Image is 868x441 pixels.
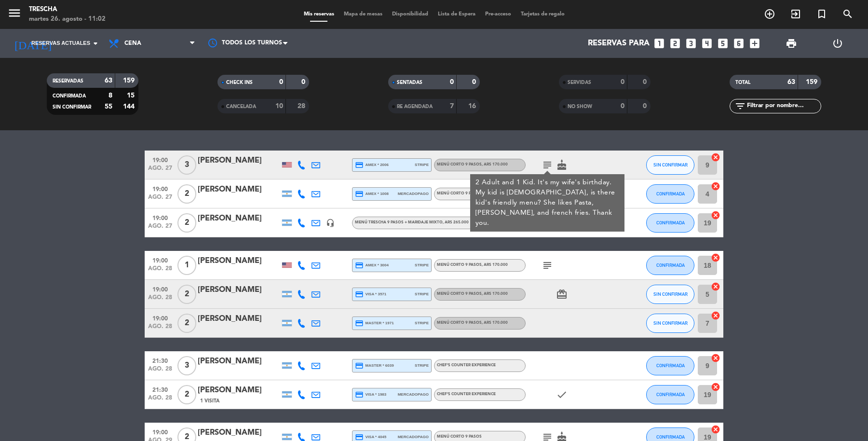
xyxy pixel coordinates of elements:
span: ago. 28 [148,395,172,406]
span: CONFIRMADA [656,220,685,225]
i: looks_6 [732,37,745,50]
span: SENTADAS [397,80,422,85]
strong: 7 [450,103,454,110]
span: 3 [177,356,196,375]
i: looks_two [669,37,681,50]
span: 2 [177,314,196,333]
input: Filtrar por nombre... [746,101,821,111]
span: mercadopago [398,391,429,398]
span: 2 [177,213,196,233]
i: search [842,8,854,20]
strong: 0 [279,79,283,85]
span: ago. 28 [148,366,172,377]
button: SIN CONFIRMAR [646,155,694,175]
i: credit_card [355,161,364,169]
span: visa * 1983 [355,390,386,399]
span: mercadopago [398,434,429,440]
span: Lista de Espera [433,12,480,17]
span: visa * 3571 [355,290,386,299]
span: SERVIDAS [568,80,591,85]
i: check [556,389,568,400]
span: CHECK INS [226,80,253,85]
strong: 8 [108,92,112,99]
span: , ARS 170.000 [482,292,508,296]
button: CONFIRMADA [646,356,694,375]
span: Reservas para [588,39,650,48]
span: 21:30 [148,355,172,366]
span: Tarjetas de regalo [516,12,570,17]
div: [PERSON_NAME] [198,212,280,225]
i: credit_card [355,361,364,370]
button: SIN CONFIRMAR [646,285,694,304]
span: Menú Trescha 9 pasos + Maridaje mixto [355,220,469,224]
span: ago. 28 [148,294,172,305]
strong: 0 [643,103,649,110]
span: 19:00 [148,426,172,437]
span: Menú corto 9 pasos [437,192,482,195]
strong: 144 [123,103,136,110]
span: amex * 2006 [355,161,389,169]
span: CONFIRMADA [656,363,685,368]
span: CANCELADA [226,104,256,109]
span: 21:30 [148,384,172,395]
button: CONFIRMADA [646,184,694,204]
span: 2 [177,285,196,304]
strong: 10 [275,103,283,110]
span: TOTAL [735,80,750,85]
span: CONFIRMADA [656,191,685,196]
button: CONFIRMADA [646,385,694,404]
span: 2 [177,184,196,204]
div: 2 Adult and 1 Kid. It's my wife's birthday. My kid is [DEMOGRAPHIC_DATA], is there kid's friendly... [475,178,620,228]
i: subject [542,159,553,171]
i: cancel [711,382,720,392]
i: cancel [711,353,720,363]
span: NO SHOW [568,104,592,109]
span: ago. 27 [148,194,172,205]
span: stripe [415,162,429,168]
i: [DATE] [7,33,58,54]
i: credit_card [355,319,364,328]
span: stripe [415,362,429,369]
span: 2 [177,385,196,404]
i: looks_5 [717,37,729,50]
strong: 0 [621,103,624,110]
span: 1 Visita [200,397,219,405]
i: exit_to_app [790,8,801,20]
strong: 63 [787,79,795,85]
span: print [786,38,797,49]
span: Mis reservas [299,12,339,17]
span: , ARS 170.000 [482,263,508,267]
span: , ARS 170.000 [482,163,508,166]
strong: 28 [298,103,307,110]
div: [PERSON_NAME] [198,154,280,167]
i: card_giftcard [556,289,568,300]
span: RESERVADAS [53,79,83,83]
strong: 0 [643,79,649,85]
div: [PERSON_NAME] [198,183,280,196]
i: cancel [711,282,720,291]
span: CONFIRMADA [656,434,685,440]
span: Pre-acceso [480,12,516,17]
i: headset_mic [326,219,335,227]
span: SIN CONFIRMAR [653,291,688,297]
span: Menú corto 9 pasos [437,163,508,166]
i: cancel [711,210,720,220]
span: ago. 28 [148,265,172,276]
i: add_circle_outline [764,8,775,20]
button: CONFIRMADA [646,213,694,233]
i: menu [7,6,22,20]
span: stripe [415,262,429,268]
span: ago. 28 [148,323,172,334]
span: Reservas actuales [31,39,90,48]
strong: 0 [472,79,478,85]
span: 19:00 [148,312,172,323]
i: looks_4 [701,37,713,50]
button: SIN CONFIRMAR [646,314,694,333]
span: SIN CONFIRMAR [53,105,91,110]
i: cancel [711,253,720,262]
span: amex * 1008 [355,190,389,198]
span: 19:00 [148,183,172,194]
span: 1 [177,256,196,275]
span: RE AGENDADA [397,104,433,109]
span: Cena [124,40,141,47]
